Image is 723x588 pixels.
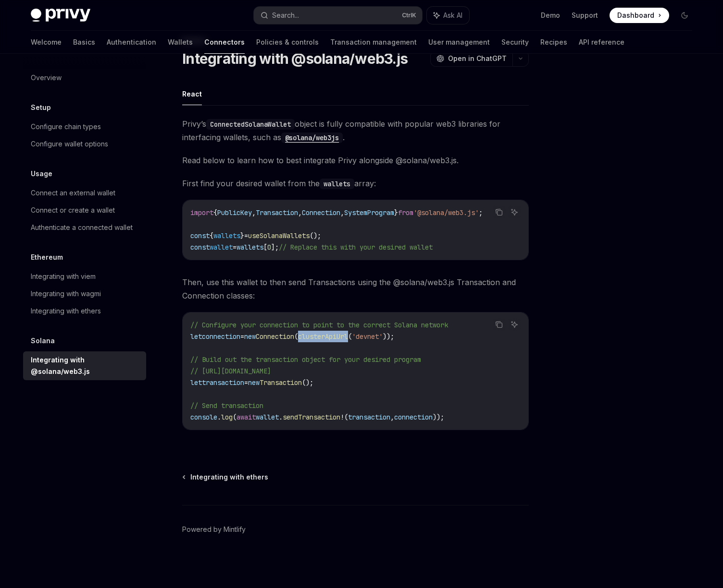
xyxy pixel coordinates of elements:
span: Read below to learn how to best integrate Privy alongside @solana/web3.js. [182,154,529,167]
span: . [217,413,221,421]
h1: Integrating with @solana/web3.js [182,50,408,67]
img: dark logo [31,9,90,22]
span: )); [383,332,394,341]
a: Welcome [31,31,62,54]
button: Copy the contents from the code block [493,318,505,331]
span: , [340,208,344,217]
span: First find your desired wallet from the array: [182,177,529,190]
code: wallets [320,179,354,189]
span: PublicKey [217,208,252,217]
a: Integrating with @solana/web3.js [23,351,146,380]
div: Integrating with @solana/web3.js [31,354,140,377]
a: Connect or create a wallet [23,202,146,219]
span: useSolanaWallets [248,231,310,240]
a: Authentication [107,31,156,54]
span: Ctrl K [402,12,416,19]
button: Ask AI [427,7,469,24]
div: Configure chain types [31,121,101,132]
span: transaction [202,378,244,387]
h5: Ethereum [31,252,63,263]
a: Basics [73,31,95,54]
a: Powered by Mintlify [182,525,246,534]
span: } [394,208,398,217]
a: Demo [541,11,560,20]
span: , [390,413,394,421]
span: new [248,378,260,387]
span: connection [202,332,240,341]
span: Connection [256,332,294,341]
code: @solana/web3js [281,132,343,143]
button: Toggle dark mode [677,8,692,23]
a: Security [501,31,529,54]
button: Open in ChatGPT [430,50,512,67]
a: Configure chain types [23,118,146,135]
a: User management [428,31,490,54]
button: React [182,83,202,105]
span: // Send transaction [190,401,263,410]
span: [ [263,243,267,252]
span: Integrating with ethers [190,472,268,482]
span: Open in ChatGPT [448,54,507,63]
a: Overview [23,69,146,86]
span: { [213,208,217,217]
a: Authenticate a connected wallet [23,219,146,236]
span: ]; [271,243,279,252]
span: Dashboard [617,11,654,20]
span: const [190,231,210,240]
span: let [190,378,202,387]
span: ; [479,208,483,217]
span: log [221,413,233,421]
span: clusterApiUrl [298,332,348,341]
div: Authenticate a connected wallet [31,222,133,233]
span: = [244,378,248,387]
h5: Setup [31,102,51,113]
a: API reference [579,31,624,54]
span: connection [394,413,433,421]
span: = [233,243,237,252]
span: , [298,208,302,217]
div: Integrating with viem [31,271,96,282]
span: import [190,208,213,217]
span: Transaction [260,378,302,387]
span: 0 [267,243,271,252]
a: @solana/web3js [281,132,343,142]
button: Ask AI [508,318,521,331]
span: . [279,413,283,421]
span: ( [294,332,298,341]
a: Integrating with wagmi [23,285,146,302]
span: Then, use this wallet to then send Transactions using the @solana/web3.js Transaction and Connect... [182,276,529,302]
span: (); [302,378,313,387]
span: } [240,231,244,240]
span: (); [310,231,321,240]
a: Integrating with ethers [23,302,146,320]
span: Connection [302,208,340,217]
a: Dashboard [610,8,669,23]
a: Connect an external wallet [23,184,146,202]
span: SystemProgram [344,208,394,217]
button: Search...CtrlK [254,7,422,24]
span: = [244,231,248,240]
span: { [210,231,213,240]
div: Overview [31,72,62,84]
span: // Replace this with your desired wallet [279,243,433,252]
span: wallets [213,231,240,240]
code: ConnectedSolanaWallet [206,119,295,130]
span: // Build out the transaction object for your desired program [190,355,421,364]
a: Connectors [204,31,245,54]
span: ( [348,332,352,341]
h5: Solana [31,335,55,347]
span: wallet [210,243,233,252]
div: Integrating with ethers [31,305,101,317]
div: Search... [272,10,299,21]
span: transaction [348,413,390,421]
button: Copy the contents from the code block [493,206,505,218]
span: wallets [237,243,263,252]
a: Support [572,11,598,20]
a: Configure wallet options [23,135,146,153]
div: Connect or create a wallet [31,204,115,216]
span: ( [344,413,348,421]
span: await [237,413,256,421]
span: wallet [256,413,279,421]
span: = [240,332,244,341]
div: Configure wallet options [31,138,108,150]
